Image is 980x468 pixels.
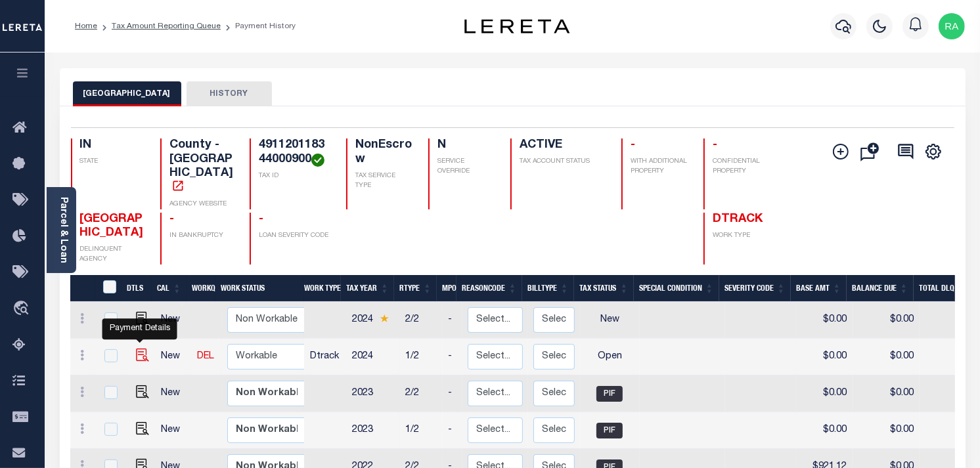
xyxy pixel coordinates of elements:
td: 2023 [347,375,400,412]
td: 2024 [347,302,400,339]
td: Open [580,339,639,375]
td: $0.00 [853,339,920,375]
td: 2024 [347,339,400,375]
a: DEL [197,352,214,361]
th: Tax Status: activate to sort column ascending [574,275,634,302]
td: Dtrack [305,339,347,375]
td: 2023 [347,412,400,449]
img: svg+xml;base64,PHN2ZyB4bWxucz0iaHR0cDovL3d3dy53My5vcmcvMjAwMC9zdmciIHBvaW50ZXItZXZlbnRzPSJub25lIi... [939,13,965,39]
th: CAL: activate to sort column ascending [152,275,187,302]
span: PIF [596,386,623,402]
button: [GEOGRAPHIC_DATA] [73,81,181,106]
td: $0.00 [797,302,853,339]
img: Star.svg [380,314,389,323]
td: 1/2 [400,339,443,375]
th: BillType: activate to sort column ascending [522,275,574,302]
td: $0.00 [797,412,853,449]
h4: NonEscrow [355,138,412,167]
td: - [443,375,462,412]
td: $0.00 [853,412,920,449]
td: - [443,412,462,449]
td: New [156,375,192,412]
th: WorkQ [187,275,215,302]
p: LOAN SEVERITY CODE [259,231,330,241]
td: - [443,302,462,339]
th: &nbsp;&nbsp;&nbsp;&nbsp;&nbsp;&nbsp;&nbsp;&nbsp;&nbsp;&nbsp; [70,275,95,302]
th: Work Status [215,275,304,302]
td: 2/2 [400,302,443,339]
i: travel_explore [12,301,33,318]
th: Special Condition: activate to sort column ascending [634,275,719,302]
th: Balance Due: activate to sort column ascending [847,275,914,302]
span: [GEOGRAPHIC_DATA] [80,213,144,240]
th: Base Amt: activate to sort column ascending [791,275,847,302]
td: New [156,302,192,339]
div: Payment Details [102,318,177,339]
td: New [580,302,639,339]
p: WITH ADDITIONAL PROPERTY [631,157,688,177]
span: - [169,213,174,225]
p: TAX SERVICE TYPE [355,171,412,191]
th: MPO [437,275,457,302]
li: Payment History [221,20,296,32]
a: Home [75,22,97,30]
a: Parcel & Loan [58,197,68,263]
th: ReasonCode: activate to sort column ascending [457,275,522,302]
th: Work Type [299,275,341,302]
th: Total DLQ: activate to sort column ascending [914,275,971,302]
a: Tax Amount Reporting Queue [112,22,221,30]
td: $0.00 [853,375,920,412]
p: IN BANKRUPTCY [169,231,234,241]
span: - [713,139,717,151]
th: Severity Code: activate to sort column ascending [719,275,791,302]
td: $0.00 [797,339,853,375]
td: New [156,339,192,375]
p: STATE [80,157,145,167]
td: 1/2 [400,412,443,449]
td: New [156,412,192,449]
th: DTLS [122,275,152,302]
td: - [443,339,462,375]
span: PIF [596,423,623,438]
th: &nbsp; [95,275,122,302]
p: SERVICE OVERRIDE [437,157,495,177]
span: - [631,139,635,151]
th: Tax Year: activate to sort column ascending [341,275,394,302]
td: $0.00 [797,375,853,412]
h4: N [437,138,495,153]
p: AGENCY WEBSITE [169,200,234,209]
h4: County - [GEOGRAPHIC_DATA] [169,138,234,195]
p: CONFIDENTIAL PROPERTY [713,157,777,177]
img: logo-dark.svg [464,19,569,33]
span: - [259,213,263,225]
button: HISTORY [187,81,272,106]
h4: ACTIVE [520,138,606,153]
p: DELINQUENT AGENCY [80,245,145,265]
p: WORK TYPE [713,231,777,241]
th: RType: activate to sort column ascending [394,275,437,302]
h4: 491120118344000900 [259,138,330,167]
h4: IN [80,138,145,153]
td: $0.00 [853,302,920,339]
p: TAX ID [259,171,330,181]
span: DTRACK [713,213,763,225]
p: TAX ACCOUNT STATUS [520,157,606,167]
td: 2/2 [400,375,443,412]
